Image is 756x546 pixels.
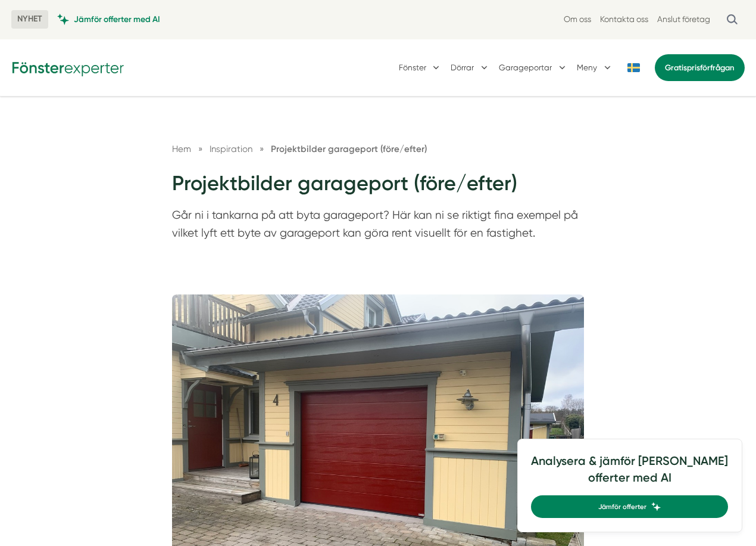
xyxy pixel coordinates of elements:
[172,170,584,206] h1: Projektbilder garageport (före/efter)
[271,144,427,154] a: Projektbilder garageport (före/efter)
[499,52,568,82] button: Garageportar
[598,501,646,512] span: Jämför offerter
[11,10,48,29] span: NYHET
[665,63,687,72] span: Gratis
[172,144,191,154] a: Hem
[260,142,264,156] span: »
[600,14,648,25] a: Kontakta oss
[11,58,124,76] img: Fönsterexperter Logotyp
[655,54,745,81] a: Gratisprisförfrågan
[210,144,252,154] span: Inspiration
[657,14,710,25] a: Anslut företag
[210,144,255,154] a: Inspiration
[451,52,490,82] button: Dörrar
[577,52,613,82] button: Meny
[531,453,728,495] h4: Analysera & jämför [PERSON_NAME] offerter med AI
[172,206,584,247] p: Går ni i tankarna på att byta garageport? Här kan ni se riktigt fina exempel på vilket lyft ett b...
[531,495,728,518] a: Jämför offerter
[564,14,591,25] a: Om oss
[57,14,160,25] a: Jämför offerter med AI
[719,9,745,30] button: Öppna sök
[74,14,160,25] span: Jämför offerter med AI
[198,142,202,156] span: »
[399,52,442,82] button: Fönster
[172,142,584,156] nav: Breadcrumb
